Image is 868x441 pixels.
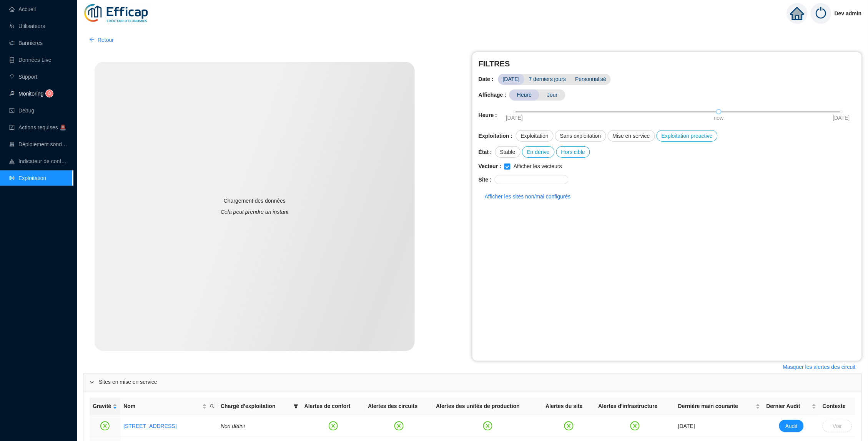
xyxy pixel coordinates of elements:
span: État : [479,148,492,156]
div: Hors cible [556,146,590,158]
div: Stable [495,146,520,158]
a: heat-mapIndicateur de confort [9,158,68,164]
span: Heure [509,89,539,101]
span: [DATE] [506,114,523,122]
button: Retour [83,34,120,46]
th: Alertes de confort [301,398,365,415]
th: Dernière main courante [675,398,763,415]
span: Date : [479,75,498,83]
span: expanded [90,380,94,385]
span: home [790,7,804,20]
button: Afficher les sites non/mal configurés [479,190,577,203]
div: Exploitation proactive [657,130,718,142]
th: Alertes des unités de production [433,398,542,415]
span: Cela peut prendre un instant [221,208,289,216]
th: Alertes du site [542,398,595,415]
span: Actions requises 🚨 [18,124,66,130]
span: Chargé d'exploitation [221,402,291,410]
a: homeAccueil [9,6,36,12]
span: Exploitation : [479,132,513,140]
sup: 8 [46,90,53,97]
th: Nom [120,398,218,415]
span: close-circle [100,421,110,431]
a: monitorMonitoring8 [9,91,51,97]
td: [DATE] [675,415,763,437]
th: Alertes des circuits [365,398,433,415]
th: Alertes d'infrastructure [595,398,675,415]
span: Audit [785,422,798,430]
span: [DATE] [498,74,524,85]
a: slidersExploitation [9,175,46,181]
span: Jour [539,89,565,101]
span: Personnalisé [570,74,611,85]
span: 7 derniers jours [524,74,571,85]
span: filter [294,404,298,409]
span: Retour [98,36,114,44]
span: Masquer les alertes des circuit [783,363,856,371]
span: FILTRES [479,58,856,69]
span: Site : [479,176,492,184]
div: En dérive [522,146,555,158]
span: now [714,114,724,122]
a: [STREET_ADDRESS] [123,422,176,430]
span: Chargement des données [224,197,286,205]
div: Sites en mise en service [83,373,861,391]
span: Affichage : [479,91,506,99]
div: Exploitation [516,130,554,142]
a: [STREET_ADDRESS] [123,423,176,429]
a: teamUtilisateurs [9,23,45,29]
span: Dernier Audit [767,402,810,410]
th: Contexte [820,398,855,415]
a: databaseDonnées Live [9,57,52,63]
span: [DATE] [833,114,850,122]
a: questionSupport [9,74,37,80]
span: Afficher les sites non/mal configurés [485,193,571,201]
span: search [208,401,216,412]
span: Dev admin [835,1,862,26]
span: filter [292,401,300,412]
a: clusterDéploiement sondes [9,141,68,147]
span: arrow-left [89,37,95,42]
span: Voir [833,422,842,430]
span: Sites en mise en service [99,378,855,386]
span: close-circle [394,421,404,431]
a: codeDebug [9,107,34,114]
button: Audit [779,420,804,432]
th: Gravité [90,398,120,415]
div: Mise en service [608,130,655,142]
th: Dernier Audit [763,398,820,415]
span: Gravité [93,402,111,410]
span: Vecteur : [479,162,501,170]
span: Non défini [221,423,245,429]
span: Dernière main courante [678,402,754,410]
span: close-circle [630,421,640,431]
a: notificationBannières [9,40,43,46]
span: search [210,404,215,409]
span: close-circle [483,421,492,431]
button: Voir [823,420,852,432]
span: 8 [48,91,51,96]
span: Heure : [479,111,497,119]
img: power [811,3,831,24]
span: Afficher les vecteurs [510,162,565,170]
span: close-circle [329,421,338,431]
span: close-circle [564,421,574,431]
span: check-square [9,125,15,130]
button: Masquer les alertes des circuit [777,361,862,373]
span: Nom [123,402,201,410]
div: Sans exploitation [555,130,606,142]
